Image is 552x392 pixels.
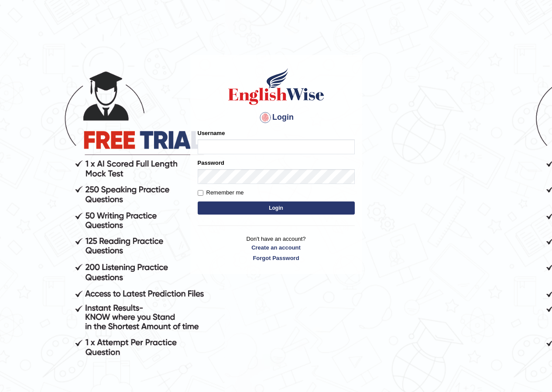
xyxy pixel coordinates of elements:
[198,129,225,137] label: Username
[198,159,224,167] label: Password
[198,111,355,125] h4: Login
[226,67,326,106] img: Logo of English Wise sign in for intelligent practice with AI
[198,235,355,262] p: Don't have an account?
[198,188,244,197] label: Remember me
[198,243,355,252] a: Create an account
[198,190,203,196] input: Remember me
[198,201,355,215] button: Login
[198,254,355,262] a: Forgot Password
